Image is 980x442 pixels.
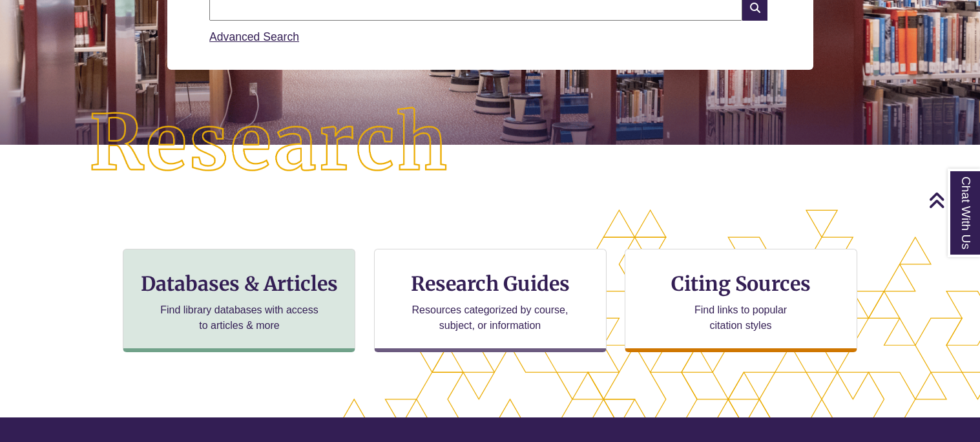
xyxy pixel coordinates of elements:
[662,271,820,296] h3: Citing Sources
[123,249,355,352] a: Databases & Articles Find library databases with access to articles & more
[625,249,857,352] a: Citing Sources Find links to popular citation styles
[406,302,574,333] p: Resources categorized by course, subject, or information
[928,191,977,209] a: Back to Top
[374,249,607,352] a: Research Guides Resources categorized by course, subject, or information
[155,302,324,333] p: Find library databases with access to articles & more
[49,67,490,220] img: Research
[134,271,344,296] h3: Databases & Articles
[385,271,596,296] h3: Research Guides
[678,302,804,333] p: Find links to popular citation styles
[209,30,299,43] a: Advanced Search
